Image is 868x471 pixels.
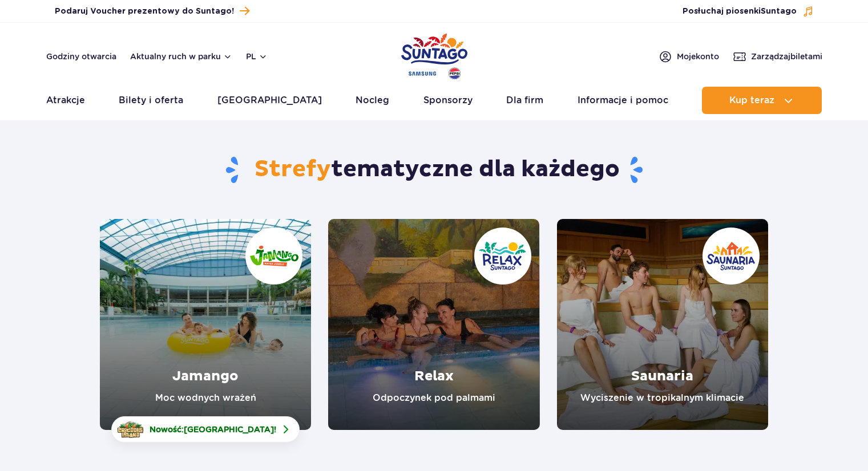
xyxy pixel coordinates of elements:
span: Kup teraz [729,95,774,105]
a: Jamango [100,219,311,430]
button: Kup teraz [702,87,822,114]
span: Podaruj Voucher prezentowy do Suntago! [55,6,234,17]
a: Zarządzajbiletami [733,50,822,63]
span: Posłuchaj piosenki [683,6,797,17]
span: Strefy [255,155,331,184]
button: Posłuchaj piosenkiSuntago [683,6,814,17]
a: Atrakcje [46,87,85,114]
a: Bilety i oferta [119,87,183,114]
span: Nowość: ! [150,424,276,435]
a: Dla firm [506,87,543,114]
a: Saunaria [557,219,768,430]
a: Sponsorzy [423,87,473,114]
a: Nowość:[GEOGRAPHIC_DATA]! [111,416,300,442]
span: Suntago [761,7,797,15]
span: [GEOGRAPHIC_DATA] [184,425,274,434]
button: pl [246,51,268,62]
a: Podaruj Voucher prezentowy do Suntago! [55,3,249,19]
a: Mojekonto [659,50,719,63]
a: Informacje i pomoc [578,87,668,114]
a: Relax [328,219,539,430]
button: Aktualny ruch w parku [130,52,232,61]
a: Park of Poland [401,29,467,81]
h1: tematyczne dla każdego [100,155,768,185]
span: Moje konto [677,51,719,62]
span: Zarządzaj biletami [751,51,822,62]
a: [GEOGRAPHIC_DATA] [217,87,322,114]
a: Nocleg [356,87,389,114]
a: Godziny otwarcia [46,51,116,62]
